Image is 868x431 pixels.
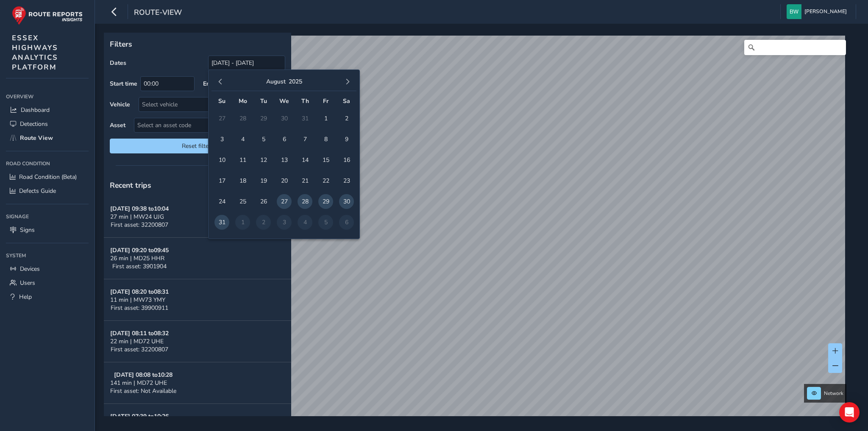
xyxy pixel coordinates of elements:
strong: [DATE] 08:20 to 08:31 [110,288,169,296]
span: Dashboard [21,106,50,114]
a: Users [6,276,89,290]
strong: [DATE] 09:20 to 09:45 [110,246,169,254]
span: Reset filters [116,142,279,150]
span: 20 [277,173,292,188]
span: 141 min | MD72 UHE [110,379,167,387]
span: Select an asset code [134,118,271,132]
div: Overview [6,90,89,103]
button: [DATE] 08:11 to08:3222 min | MD72 UHEFirst asset: 32200807 [104,321,291,362]
span: 9 [339,132,354,147]
span: 26 [256,194,271,209]
span: 27 min | MW24 UJG [110,213,164,221]
strong: [DATE] 07:39 to 10:26 [110,412,169,420]
button: [DATE] 08:20 to08:3111 min | MW73 YMYFirst asset: 39900911 [104,279,291,321]
span: 11 [235,153,250,167]
span: First asset: Not Available [110,387,176,395]
span: 29 [318,194,333,209]
span: 4 [235,132,250,147]
span: Network [824,390,843,397]
img: diamond-layout [787,4,801,19]
label: Start time [110,80,137,88]
span: Road Condition (Beta) [19,173,77,181]
button: [DATE] 08:08 to10:28141 min | MD72 UHEFirst asset: Not Available [104,362,291,404]
button: [DATE] 09:20 to09:4526 min | MD25 HHRFirst asset: 3901904 [104,238,291,279]
span: 11 min | MW73 YMY [110,296,165,304]
span: Help [19,293,32,301]
span: 26 min | MD25 HHR [110,254,164,262]
a: Signs [6,223,89,237]
span: We [279,97,289,105]
span: 27 [277,194,292,209]
canvas: Map [107,36,845,426]
a: Road Condition (Beta) [6,170,89,184]
span: Th [301,97,309,105]
strong: [DATE] 08:08 to 10:28 [114,371,172,379]
span: 21 [298,173,312,188]
span: 14 [298,153,312,167]
span: Users [20,279,35,287]
span: First asset: 39900911 [111,304,168,312]
span: 1 [318,111,333,126]
span: Mo [239,97,247,105]
span: 5 [256,132,271,147]
span: 24 [214,194,229,209]
label: End time [203,80,227,88]
span: 22 min | MD72 UHE [110,337,164,345]
span: 16 [339,153,354,167]
span: First asset: 3901904 [112,262,167,270]
span: 18 [235,173,250,188]
span: 10 [214,153,229,167]
span: 23 [339,173,354,188]
a: Route View [6,131,89,145]
span: 2 [339,111,354,126]
span: First asset: 32200807 [111,345,168,353]
div: Select vehicle [139,97,271,111]
button: [PERSON_NAME] [787,4,850,19]
strong: [DATE] 08:11 to 08:32 [110,329,169,337]
span: Defects Guide [19,187,56,195]
span: 30 [339,194,354,209]
span: 28 [298,194,312,209]
label: Vehicle [110,100,130,108]
span: Sa [343,97,350,105]
button: August [266,78,286,86]
span: Route View [20,134,53,142]
span: 31 [214,215,229,230]
span: 25 [235,194,250,209]
a: Help [6,290,89,304]
button: [DATE] 09:38 to10:0427 min | MW24 UJGFirst asset: 32200807 [104,196,291,238]
span: 17 [214,173,229,188]
button: 2025 [289,78,302,86]
a: Detections [6,117,89,131]
a: Defects Guide [6,184,89,198]
span: Tu [260,97,267,105]
div: Road Condition [6,157,89,170]
span: Signs [20,226,35,234]
span: 12 [256,153,271,167]
span: 6 [277,132,292,147]
div: Signage [6,210,89,223]
span: 15 [318,153,333,167]
span: 13 [277,153,292,167]
span: Su [218,97,225,105]
label: Dates [110,59,126,67]
span: 7 [298,132,312,147]
img: rr logo [12,6,83,25]
a: Dashboard [6,103,89,117]
a: Devices [6,262,89,276]
span: 3 [214,132,229,147]
span: Detections [20,120,48,128]
span: 22 [318,173,333,188]
span: route-view [134,7,182,19]
div: System [6,249,89,262]
input: Search [744,40,846,55]
div: Open Intercom Messenger [839,402,860,423]
span: Fr [323,97,328,105]
button: Reset filters [110,139,285,153]
span: Devices [20,265,40,273]
span: 19 [256,173,271,188]
span: First asset: 32200807 [111,221,168,229]
label: Asset [110,121,125,129]
span: Recent trips [110,180,151,190]
span: [PERSON_NAME] [804,4,847,19]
